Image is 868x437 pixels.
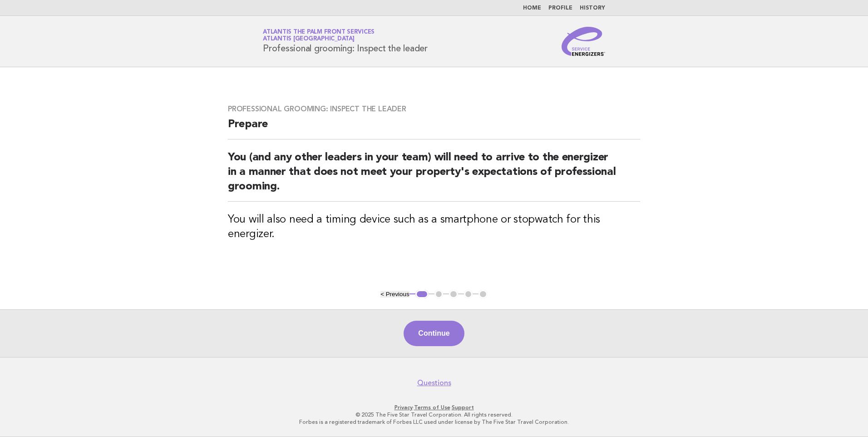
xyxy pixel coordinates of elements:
[548,5,572,11] a: Profile
[228,150,640,202] h2: You (and any other leaders in your team) will need to arrive to the energizer in a manner that do...
[417,378,451,387] a: Questions
[452,404,474,411] a: Support
[404,321,464,346] button: Continue
[156,404,712,411] p: · ·
[228,104,640,114] h3: Professional grooming: Inspect the leader
[395,404,413,411] a: Privacy
[228,117,640,139] h2: Prepare
[562,27,605,56] img: Service Energizers
[415,290,429,299] button: 1
[156,411,712,418] p: © 2025 The Five Star Travel Corporation. All rights reserved.
[228,213,640,242] h3: You will also need a timing device such as a smartphone or stopwatch for this energizer.
[414,404,450,411] a: Terms of Use
[380,291,409,298] button: < Previous
[263,36,355,42] span: Atlantis [GEOGRAPHIC_DATA]
[263,29,375,42] a: Atlantis The Palm Front ServicesAtlantis [GEOGRAPHIC_DATA]
[156,418,712,426] p: Forbes is a registered trademark of Forbes LLC used under license by The Five Star Travel Corpora...
[263,30,428,53] h1: Professional grooming: Inspect the leader
[580,5,605,11] a: History
[523,5,541,11] a: Home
